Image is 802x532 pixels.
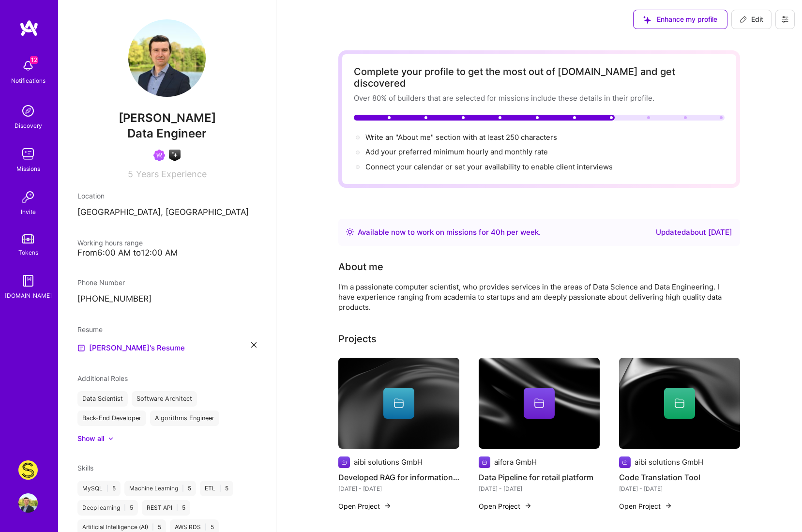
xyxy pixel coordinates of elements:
[619,484,740,494] div: [DATE] - [DATE]
[200,481,233,496] div: ETL 5
[18,101,38,121] img: discovery
[16,164,40,174] div: Missions
[18,493,38,513] img: User Avatar
[479,501,532,511] button: Open Project
[77,207,257,218] p: [GEOGRAPHIC_DATA], [GEOGRAPHIC_DATA]
[643,15,717,24] span: Enhance my profile
[643,16,651,24] i: icon SuggestedTeams
[77,239,143,247] span: Working hours range
[11,76,45,86] div: Notifications
[619,456,631,468] img: Company logo
[77,342,185,354] a: [PERSON_NAME]'s Resume
[77,464,93,472] span: Skills
[479,471,600,484] h4: Data Pipeline for retail platform
[619,471,740,484] h4: Code Translation Tool
[656,227,732,238] div: Updated about [DATE]
[132,391,197,407] div: Software Architect
[77,111,257,125] span: [PERSON_NAME]
[479,484,600,494] div: [DATE] - [DATE]
[338,259,383,274] div: About me
[77,344,85,352] img: Resume
[524,502,532,510] img: arrow-right
[5,290,52,301] div: [DOMAIN_NAME]
[77,191,257,201] div: Location
[77,325,103,334] span: Resume
[77,374,128,382] span: Additional Roles
[740,15,763,24] span: Edit
[731,10,772,29] button: Edit
[128,19,206,97] img: User Avatar
[354,66,725,89] div: Complete your profile to get the most out of [DOMAIN_NAME] and get discovered
[182,485,184,492] span: |
[124,504,126,512] span: |
[124,481,196,496] div: Machine Learning 5
[150,410,219,426] div: Algorithms Engineer
[338,501,392,511] button: Open Project
[633,10,727,29] button: Enhance my profile
[354,93,725,103] div: Over 80% of builders that are selected for missions include these details in their profile.
[338,358,459,449] img: cover
[77,481,121,496] div: MySQL 5
[338,282,726,312] div: I'm a passionate computer scientist, who provides services in the areas of Data Science and Data ...
[77,500,138,516] div: Deep learning 5
[665,502,672,510] img: arrow-right
[635,457,703,467] div: aibi solutions GmbH
[77,410,146,426] div: Back-End Developer
[619,501,672,511] button: Open Project
[30,56,38,64] span: 12
[219,485,221,492] span: |
[18,460,38,480] img: Studs: A Fresh Take on Ear Piercing & Earrings
[338,471,459,484] h4: Developed RAG for information retrieval within consulting agency
[18,56,38,76] img: bell
[365,147,548,156] span: Add your preferred minimum hourly and monthly rate
[338,332,377,346] div: Projects
[358,227,541,238] div: Available now to work on missions for h per week .
[18,271,38,290] img: guide book
[251,342,257,348] i: icon Close
[338,456,350,468] img: Company logo
[18,247,38,258] div: Tokens
[365,162,613,171] span: Connect your calendar or set your availability to enable client interviews
[77,293,257,305] p: [PHONE_NUMBER]
[338,484,459,494] div: [DATE] - [DATE]
[127,126,207,140] span: Data Engineer
[77,391,128,407] div: Data Scientist
[153,150,165,161] img: Been on Mission
[619,358,740,449] img: cover
[176,504,178,512] span: |
[128,169,133,179] span: 5
[479,456,490,468] img: Company logo
[152,523,154,531] span: |
[479,358,600,449] img: cover
[77,248,257,258] div: From 6:00 AM to 12:00 AM
[18,187,38,207] img: Invite
[365,133,559,142] span: Write an "About me" section with at least 250 characters
[136,169,207,179] span: Years Experience
[16,460,40,480] a: Studs: A Fresh Take on Ear Piercing & Earrings
[22,234,34,243] img: tokens
[21,207,36,217] div: Invite
[169,150,181,161] img: A.I. guild
[16,493,40,513] a: User Avatar
[18,144,38,164] img: teamwork
[15,121,42,131] div: Discovery
[142,500,190,516] div: REST API 5
[106,485,108,492] span: |
[494,457,537,467] div: aifora GmbH
[384,502,392,510] img: arrow-right
[77,278,125,287] span: Phone Number
[77,434,104,443] div: Show all
[354,457,423,467] div: aibi solutions GmbH
[491,228,500,237] span: 40
[205,523,207,531] span: |
[346,228,354,236] img: Availability
[19,19,39,37] img: logo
